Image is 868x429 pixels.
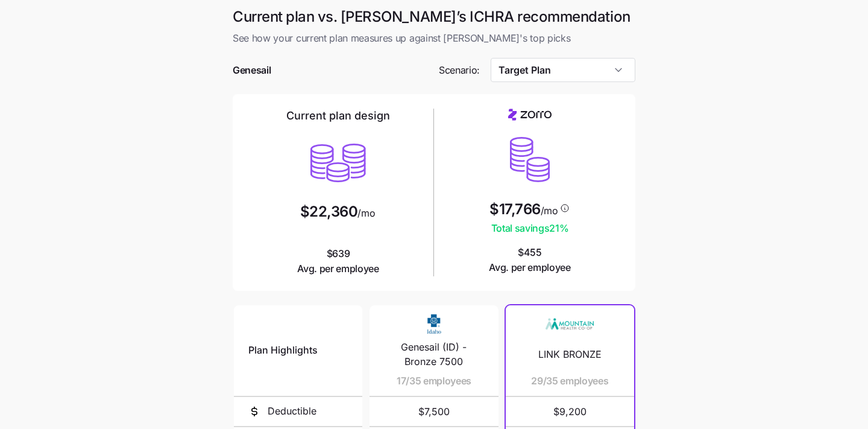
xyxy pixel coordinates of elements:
img: Carrier [546,313,594,335]
span: $22,360 [300,205,358,219]
span: /mo [357,208,375,218]
span: $639 [297,246,379,276]
span: Total savings 21 % [489,221,570,236]
span: See how your current plan measures up against [PERSON_NAME]'s top picks [233,31,635,46]
span: $7,500 [384,397,483,426]
img: Carrier [410,313,458,335]
span: 17/35 employees [397,373,471,389]
span: Avg. per employee [297,261,379,276]
span: LINK BRONZE [538,347,602,362]
span: Genesail [233,63,271,78]
h1: Current plan vs. [PERSON_NAME]’s ICHRA recommendation [233,7,635,26]
span: Genesail (ID) - Bronze 7500 [384,340,483,370]
span: Scenario: [439,63,480,78]
span: $17,766 [489,202,541,217]
span: $455 [489,245,571,275]
span: /mo [541,206,558,215]
span: 29/35 employees [531,373,608,389]
span: Plan Highlights [248,343,318,358]
span: $9,200 [520,397,620,426]
span: Avg. per employee [489,260,571,275]
h2: Current plan design [286,109,390,123]
span: Deductible [268,404,316,419]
